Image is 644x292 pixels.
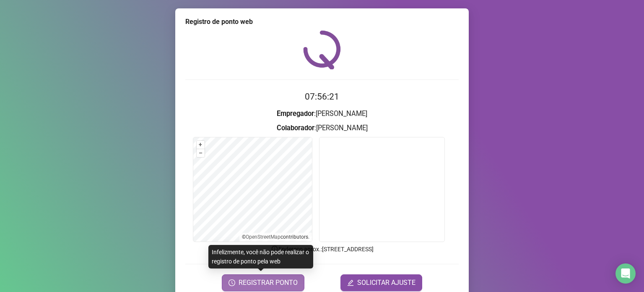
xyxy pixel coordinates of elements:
span: edit [347,279,354,286]
li: © contributors. [242,234,309,240]
h3: : [PERSON_NAME] [185,108,459,119]
strong: Empregador [277,110,314,118]
strong: Colaborador [277,124,314,132]
button: editSOLICITAR AJUSTE [340,274,422,291]
a: OpenStreetMap [246,234,280,240]
span: REGISTRAR PONTO [239,278,298,288]
div: Infelizmente, você não pode realizar o registro de ponto pela web [208,245,313,268]
span: clock-circle [229,279,235,286]
button: – [197,149,205,157]
span: SOLICITAR AJUSTE [357,278,415,288]
p: Endereço aprox. : [STREET_ADDRESS] [185,245,459,254]
div: Open Intercom Messenger [615,263,636,284]
time: 07:56:21 [305,92,339,102]
div: Registro de ponto web [185,17,459,27]
img: QRPoint [303,30,341,69]
h3: : [PERSON_NAME] [185,123,459,134]
button: + [197,141,205,149]
button: REGISTRAR PONTO [222,274,304,291]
